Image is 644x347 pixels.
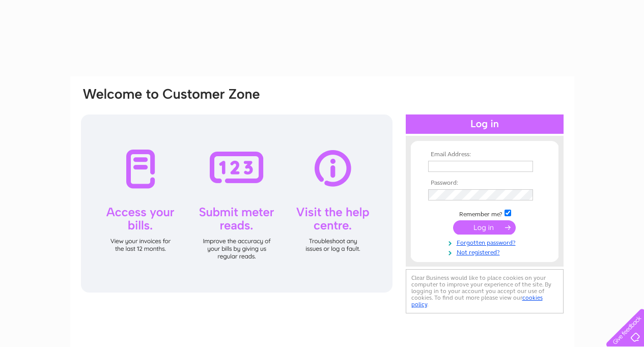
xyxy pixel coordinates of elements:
[411,294,543,308] a: cookies policy
[428,247,544,256] a: Not registered?
[426,180,544,187] th: Password:
[453,220,516,235] input: Submit
[428,237,544,247] a: Forgotten password?
[426,151,544,158] th: Email Address:
[406,269,564,313] div: Clear Business would like to place cookies on your computer to improve your experience of the sit...
[426,208,544,218] td: Remember me?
